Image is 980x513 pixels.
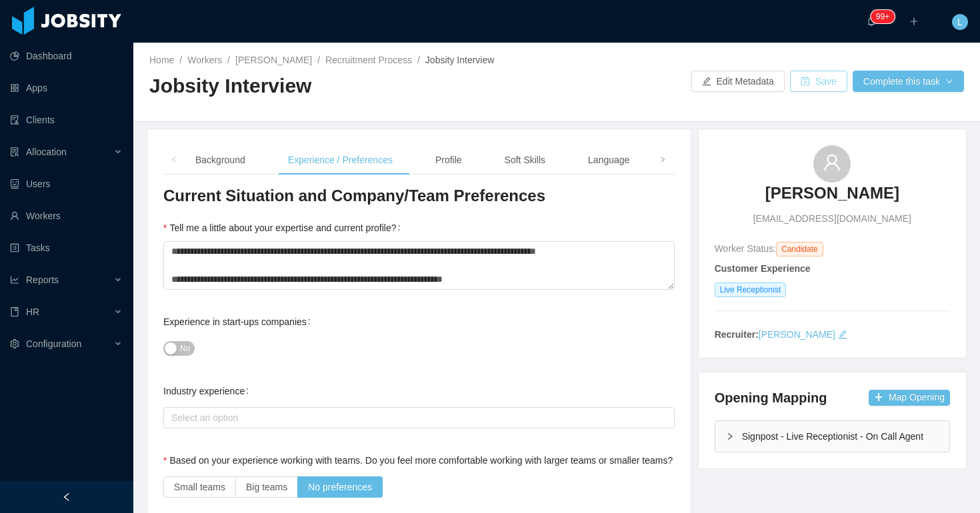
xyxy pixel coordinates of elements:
i: icon: right [726,432,734,440]
label: Tell me a little about your expertise and current profile? [163,223,405,233]
h4: Opening Mapping [715,388,827,407]
i: icon: book [10,307,19,316]
a: icon: robotUsers [10,171,123,197]
div: Soft Skills [494,145,556,175]
i: icon: setting [10,339,19,348]
span: / [317,55,320,65]
div: Select an option [171,411,661,424]
span: Live Receptionist [715,282,786,297]
a: Workers [187,55,222,65]
span: L [957,14,963,30]
i: icon: right [659,157,666,163]
i: icon: bell [867,17,876,26]
i: icon: edit [838,330,847,339]
span: Worker Status: [715,243,776,254]
i: icon: user [823,153,841,172]
div: Language [577,145,640,175]
button: Complete this taskicon: down [853,71,964,92]
i: icon: plus [909,17,919,26]
button: icon: plusMap Opening [869,390,950,406]
input: Industry experience [167,410,175,426]
a: [PERSON_NAME] [235,55,312,65]
sup: 2136 [871,10,895,23]
h3: [PERSON_NAME] [765,183,899,204]
a: icon: pie-chartDashboard [10,43,123,69]
div: Experience / Preferences [277,145,403,175]
span: Jobsity Interview [425,55,494,65]
span: No [180,342,190,355]
span: Allocation [26,147,67,157]
button: Experience in start-ups companies [163,341,195,356]
h3: Current Situation and Company/Team Preferences [163,185,675,207]
a: icon: profileTasks [10,235,123,261]
span: / [417,55,420,65]
span: No preferences [308,482,372,492]
label: Industry experience [163,386,254,396]
i: icon: line-chart [10,275,19,284]
div: Background [185,145,256,175]
span: Big teams [246,482,287,492]
a: icon: auditClients [10,107,123,133]
button: icon: saveSave [790,71,847,92]
a: [PERSON_NAME] [765,183,899,212]
label: Based on your experience working with teams. Do you feel more comfortable working with larger tea... [163,455,682,466]
strong: Recruiter: [715,329,759,340]
span: / [227,55,230,65]
span: Configuration [26,338,81,349]
strong: Customer Experience [715,263,811,274]
span: [EMAIL_ADDRESS][DOMAIN_NAME] [753,212,911,226]
a: Home [149,55,174,65]
div: Profile [425,145,473,175]
button: icon: editEdit Metadata [691,71,785,92]
i: icon: left [171,157,177,163]
textarea: Tell me a little about your expertise and current profile? [163,241,675,290]
div: icon: rightSignpost - Live Receptionist - On Call Agent [715,421,949,452]
h2: Jobsity Interview [149,73,557,100]
span: Candidate [776,242,823,256]
span: Small teams [174,482,225,492]
i: icon: solution [10,147,19,157]
a: icon: appstoreApps [10,75,123,101]
a: [PERSON_NAME] [759,329,835,340]
a: Recruitment Process [325,55,412,65]
span: HR [26,306,39,317]
label: Experience in start-ups companies [163,316,316,327]
span: / [179,55,182,65]
a: icon: userWorkers [10,203,123,229]
span: Reports [26,274,59,285]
